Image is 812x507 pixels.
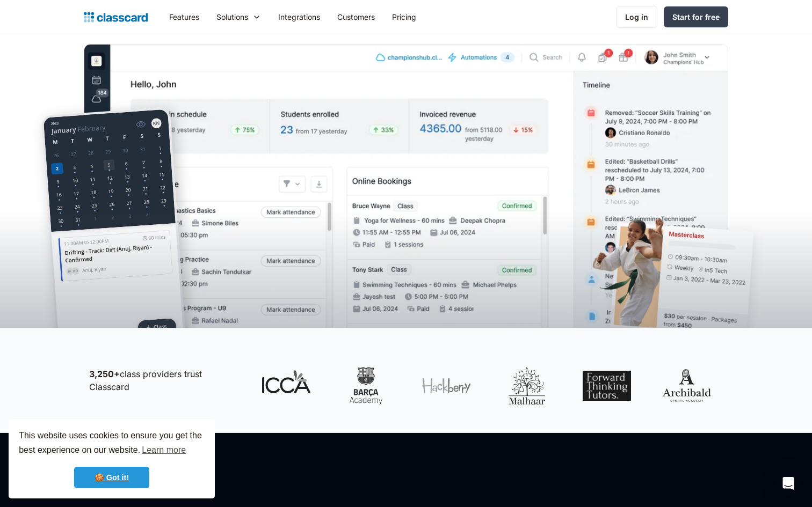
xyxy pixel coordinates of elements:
[19,429,205,458] span: This website uses cookies to ensure you get the best experience on our website.
[9,419,215,498] div: cookieconsent
[216,11,248,23] div: Solutions
[89,369,120,379] strong: 3,250+
[208,5,270,29] div: Solutions
[161,5,208,29] a: Features
[89,368,240,393] p: class providers trust Classcard
[625,11,648,23] div: Log in
[664,6,728,27] a: Start for free
[383,5,425,29] a: Pricing
[672,11,720,23] div: Start for free
[84,10,148,25] a: Logo
[329,5,383,29] a: Customers
[775,471,801,496] div: Open Intercom Messenger
[74,467,149,488] a: dismiss cookie message
[616,6,657,28] a: Log in
[270,5,329,29] a: Integrations
[140,442,187,458] a: learn more about cookies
